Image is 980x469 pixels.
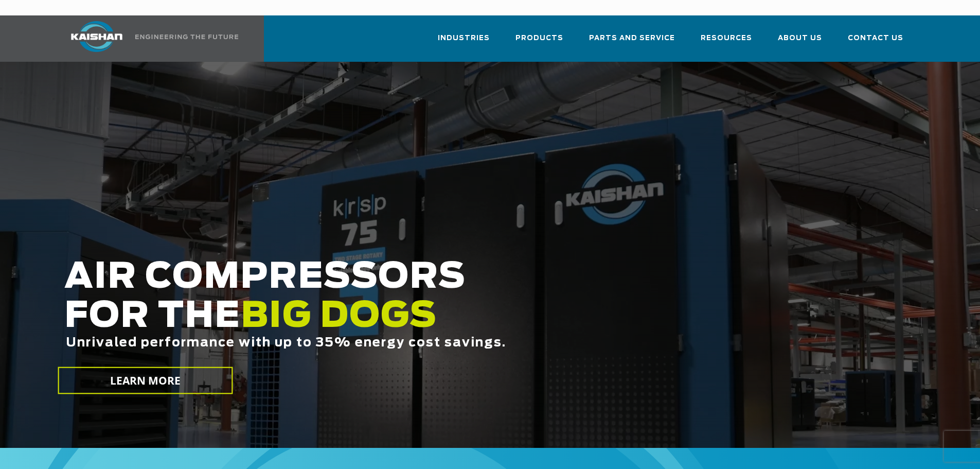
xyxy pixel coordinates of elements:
a: Contact Us [848,25,903,60]
span: BIG DOGS [241,299,437,334]
a: Parts and Service [589,25,675,60]
span: LEARN MORE [110,373,181,388]
a: Industries [438,25,490,60]
img: kaishan logo [58,21,135,52]
span: Parts and Service [589,32,675,44]
a: Resources [701,25,752,60]
span: About Us [778,32,822,44]
img: Engineering the future [135,34,238,39]
h2: AIR COMPRESSORS FOR THE [64,258,772,382]
span: Industries [438,32,490,44]
span: Products [515,32,563,44]
span: Contact Us [848,32,903,44]
a: Kaishan USA [58,15,240,62]
span: Resources [701,32,752,44]
a: About Us [778,25,822,60]
a: Products [515,25,563,60]
a: LEARN MORE [58,367,233,394]
span: Unrivaled performance with up to 35% energy cost savings. [66,337,506,349]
